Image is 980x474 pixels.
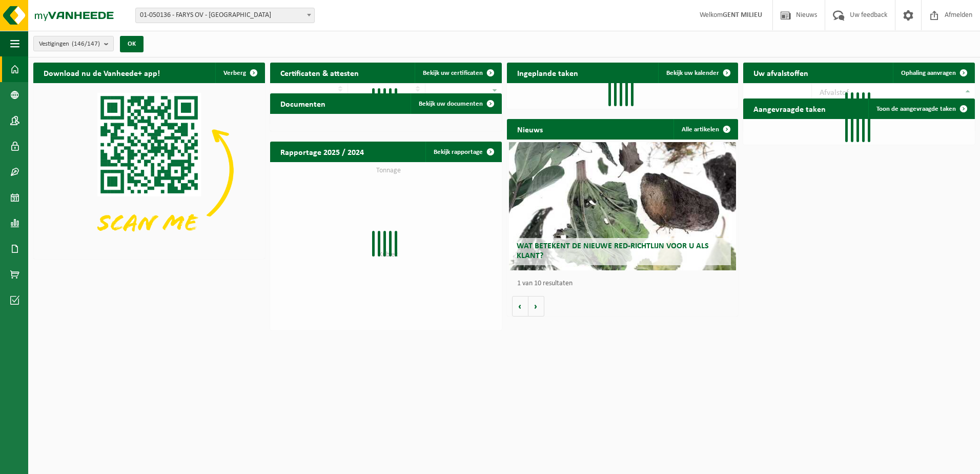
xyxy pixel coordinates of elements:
[743,63,819,83] h2: Uw afvalstoffen
[901,70,956,76] span: Ophaling aanvragen
[893,63,974,83] a: Ophaling aanvragen
[215,63,264,83] button: Verberg
[509,142,736,270] a: Wat betekent de nieuwe RED-richtlijn voor u als klant?
[868,98,974,119] a: Toon de aangevraagde taken
[72,41,100,47] count: (146/147)
[136,8,314,23] span: 01-050136 - FARYS OV - GENT
[423,70,483,76] span: Bekijk uw certificaten
[419,101,483,107] span: Bekijk uw documenten
[517,280,733,287] p: 1 van 10 resultaten
[723,11,762,19] strong: GENT MILIEU
[876,106,956,112] span: Toon de aangevraagde taken
[507,63,588,83] h2: Ingeplande taken
[270,63,369,83] h2: Certificaten & attesten
[33,63,170,83] h2: Download nu de Vanheede+ app!
[223,70,246,76] span: Verberg
[658,63,737,83] a: Bekijk uw kalender
[39,36,100,52] span: Vestigingen
[135,8,315,23] span: 01-050136 - FARYS OV - GENT
[415,63,501,83] a: Bekijk uw certificaten
[270,93,336,113] h2: Documenten
[743,98,836,118] h2: Aangevraagde taken
[270,142,374,162] h2: Rapportage 2025 / 2024
[120,36,144,52] button: OK
[528,296,544,317] button: Volgende
[33,36,114,51] button: Vestigingen(146/147)
[673,119,737,140] a: Alle artikelen
[425,142,501,162] a: Bekijk rapportage
[666,70,719,76] span: Bekijk uw kalender
[517,242,709,260] span: Wat betekent de nieuwe RED-richtlijn voor u als klant?
[512,296,528,317] button: Vorige
[507,119,553,139] h2: Nieuws
[411,93,501,114] a: Bekijk uw documenten
[33,83,265,257] img: Download de VHEPlus App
